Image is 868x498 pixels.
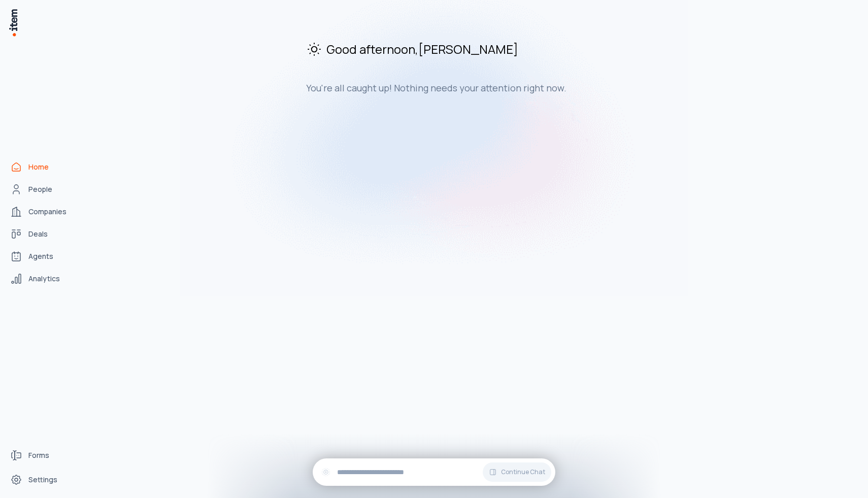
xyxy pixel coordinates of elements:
span: Agents [28,251,53,261]
h3: You're all caught up! Nothing needs your attention right now. [306,82,647,94]
span: Home [28,162,49,172]
a: Agents [6,246,83,267]
span: People [28,184,52,194]
a: Analytics [6,269,83,289]
a: Companies [6,202,83,222]
a: Settings [6,470,83,490]
img: Item Brain Logo [8,8,18,37]
span: Forms [28,450,49,460]
a: People [6,179,83,200]
span: Deals [28,229,48,239]
div: Continue Chat [313,458,555,486]
a: Forms [6,445,83,466]
h2: Good afternoon , [PERSON_NAME] [306,41,647,57]
button: Continue Chat [483,462,551,482]
a: Home [6,157,83,177]
span: Analytics [28,274,60,284]
span: Settings [28,475,57,485]
a: Deals [6,224,83,244]
span: Companies [28,207,66,217]
span: Continue Chat [501,468,545,476]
